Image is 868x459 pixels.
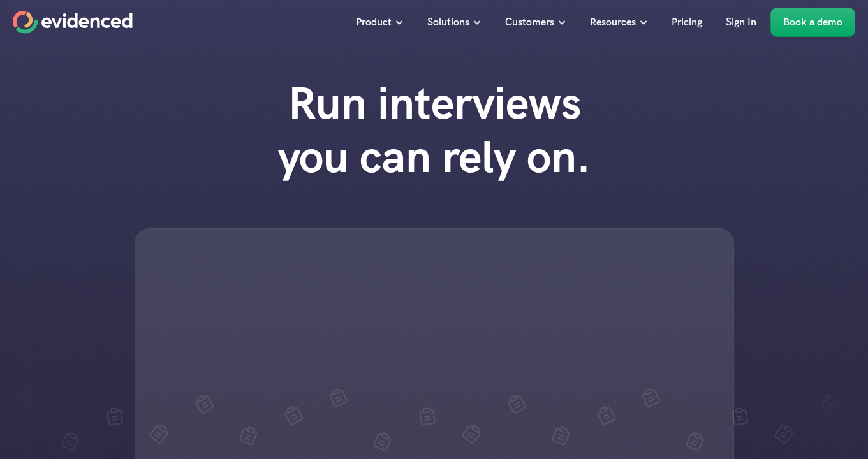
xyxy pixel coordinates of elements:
[662,8,712,37] a: Pricing
[356,14,392,31] p: Product
[13,11,133,34] a: Home
[672,14,702,31] p: Pricing
[783,14,842,31] p: Book a demo
[427,14,469,31] p: Solutions
[253,76,616,184] h1: Run interviews you can rely on.
[726,14,756,31] p: Sign In
[716,8,766,37] a: Sign In
[505,14,554,31] p: Customers
[770,8,855,37] a: Book a demo
[590,14,636,31] p: Resources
